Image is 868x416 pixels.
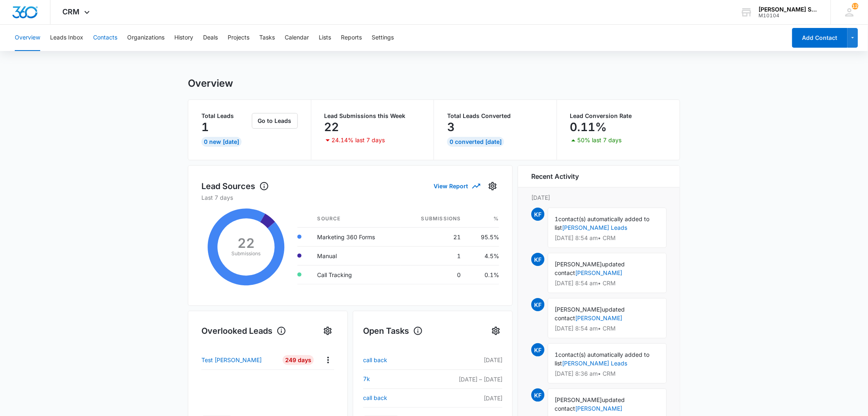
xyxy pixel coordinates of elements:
td: Manual [311,246,401,265]
span: 124 [852,3,859,9]
a: call back [363,393,413,403]
button: Add Contact [792,28,847,48]
td: Call Tracking [311,265,401,284]
button: Lists [319,25,331,51]
a: [PERSON_NAME] Leads [562,224,627,231]
span: KF [531,208,544,221]
button: Tasks [259,25,275,51]
span: KF [531,343,544,356]
div: notifications count [852,3,859,9]
h6: Recent Activity [531,171,579,181]
h1: Open Tasks [363,325,423,337]
a: [PERSON_NAME] [575,269,622,276]
button: Overview [15,25,40,51]
a: [PERSON_NAME] [575,405,622,412]
button: Settings [321,324,334,337]
p: [DATE] [531,193,667,202]
p: 1 [201,120,209,134]
button: Calendar [285,25,309,51]
td: 95.5% [468,227,499,246]
span: contact(s) automatically added to list [555,351,649,367]
button: Go to Leads [252,113,298,129]
button: Settings [489,324,503,337]
span: KF [531,253,544,266]
div: account id [759,13,819,18]
p: 24.14% last 7 days [332,137,385,143]
span: [PERSON_NAME] [555,396,602,403]
button: History [174,25,193,51]
a: call back [363,355,413,365]
td: 0.1% [468,265,499,284]
button: View Report [434,179,480,193]
td: 0 [400,265,467,284]
div: 249 Days [283,355,314,365]
h1: Overlooked Leads [201,325,286,337]
div: account name [759,6,819,13]
td: 4.5% [468,246,499,265]
span: 1 [555,215,558,222]
button: Leads Inbox [50,25,83,51]
p: [DATE] 8:36 am • CRM [555,371,660,377]
p: [DATE] 8:54 am • CRM [555,326,660,331]
span: [PERSON_NAME] [555,261,602,268]
p: Lead Conversion Rate [570,113,667,119]
p: [DATE] [413,356,503,364]
p: [DATE] [413,394,503,402]
button: Settings [486,180,499,193]
p: Test [PERSON_NAME] [201,356,262,364]
button: Projects [228,25,249,51]
p: 3 [447,120,455,134]
span: contact(s) automatically added to list [555,215,649,231]
a: [PERSON_NAME] Leads [562,360,627,367]
span: 1 [555,351,558,358]
div: 0 Converted [DATE] [447,137,504,147]
span: CRM [63,7,80,16]
td: 21 [400,227,467,246]
a: Test [PERSON_NAME] [201,356,279,364]
p: [DATE] – [DATE] [413,375,503,384]
td: Marketing 360 Forms [311,227,401,246]
p: [DATE] 8:54 am • CRM [555,280,660,286]
button: Organizations [127,25,164,51]
p: [DATE] 8:54 am • CRM [555,235,660,241]
button: Actions [322,354,334,366]
th: Submissions [400,210,467,228]
a: [PERSON_NAME] [575,314,622,321]
th: Source [311,210,401,228]
td: 1 [400,246,467,265]
h1: Lead Sources [201,180,269,192]
div: 0 New [DATE] [201,137,242,147]
span: [PERSON_NAME] [555,306,602,313]
p: 22 [324,120,339,134]
p: Last 7 days [201,193,499,202]
p: 50% last 7 days [578,137,622,143]
a: 7k [363,374,413,384]
p: Total Leads Converted [447,113,544,119]
a: Go to Leads [252,117,298,124]
button: Deals [203,25,218,51]
p: Lead Submissions this Week [324,113,421,119]
span: KF [531,298,544,311]
button: Contacts [93,25,117,51]
button: Settings [372,25,394,51]
th: % [468,210,499,228]
button: Reports [341,25,362,51]
span: KF [531,388,544,402]
p: Total Leads [201,113,250,119]
h1: Overview [188,77,233,90]
p: 0.11% [570,120,607,134]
